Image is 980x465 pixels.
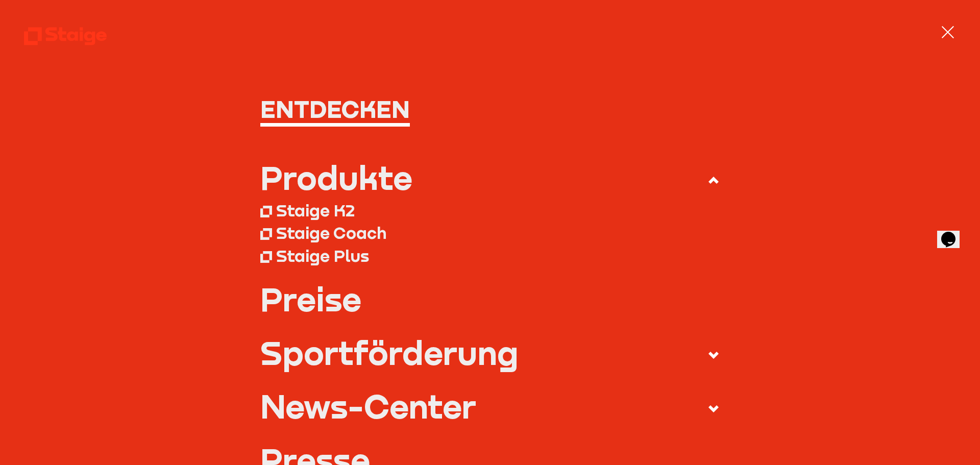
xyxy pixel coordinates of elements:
div: Sportförderung [260,336,519,369]
a: Staige Coach [260,222,720,244]
div: News-Center [260,390,476,422]
a: Preise [260,283,720,315]
div: Produkte [260,161,412,193]
iframe: chat widget [937,217,970,248]
div: Staige K2 [276,200,355,221]
div: Staige Coach [276,223,386,243]
a: Staige Plus [260,244,720,267]
div: Staige Plus [276,246,369,266]
a: Staige K2 [260,199,720,222]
